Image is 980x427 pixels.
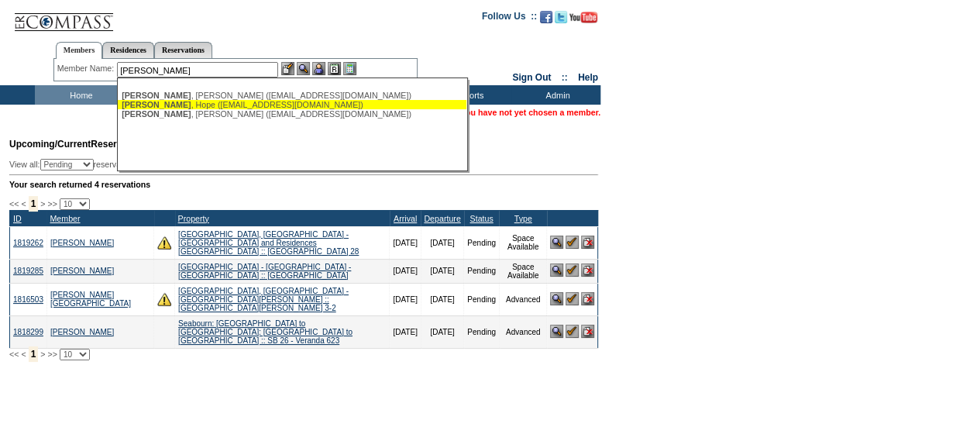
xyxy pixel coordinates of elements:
img: Confirm Reservation [566,325,579,338]
td: [DATE] [390,283,421,315]
a: Become our fan on Facebook [540,15,552,25]
span: >> [47,350,57,359]
a: Arrival [394,214,417,223]
a: [PERSON_NAME][GEOGRAPHIC_DATA] [50,291,131,308]
span: You have not yet chosen a member. [461,108,600,117]
div: View all: reservations owned by: [9,159,394,170]
a: Status [469,214,493,223]
span: > [40,350,45,359]
img: Confirm Reservation [566,236,579,249]
img: View Reservation [550,292,563,305]
a: [GEOGRAPHIC_DATA] - [GEOGRAPHIC_DATA] - [GEOGRAPHIC_DATA] :: [GEOGRAPHIC_DATA] [178,263,351,280]
a: 1819262 [13,239,43,247]
a: ID [13,214,22,223]
a: 1819285 [13,267,43,275]
td: Space Available [499,259,547,283]
a: Reservations [154,42,212,58]
td: Pending [464,283,500,315]
img: Cancel Reservation [581,236,594,249]
span: [PERSON_NAME] [122,100,191,109]
span: < [21,350,26,359]
td: Pending [464,226,500,259]
a: Sign Out [512,72,551,83]
a: 1818299 [13,328,43,336]
a: [GEOGRAPHIC_DATA], [GEOGRAPHIC_DATA] - [GEOGRAPHIC_DATA] and Residences [GEOGRAPHIC_DATA] :: [GEO... [178,230,359,256]
img: View [297,62,310,75]
span: << [9,199,19,208]
img: b_calculator.gif [343,62,356,75]
img: Become our fan on Facebook [540,11,552,23]
img: Cancel Reservation [581,292,594,305]
img: There are insufficient days and/or tokens to cover this reservation [157,292,171,306]
a: [PERSON_NAME] [50,239,114,247]
a: Member [50,214,80,223]
a: Departure [424,214,460,223]
img: View Reservation [550,236,563,249]
span: 1 [29,346,39,362]
div: Member Name: [57,62,117,75]
a: Members [56,42,103,59]
td: [DATE] [421,315,463,348]
a: [GEOGRAPHIC_DATA], [GEOGRAPHIC_DATA] - [GEOGRAPHIC_DATA][PERSON_NAME] :: [GEOGRAPHIC_DATA][PERSON... [178,287,349,312]
td: Follow Us :: [482,9,537,28]
a: [PERSON_NAME] [50,267,114,275]
span: Reservations [9,139,150,150]
a: Type [514,214,532,223]
td: Advanced [499,283,547,315]
td: Pending [464,315,500,348]
td: [DATE] [421,283,463,315]
img: Impersonate [312,62,325,75]
td: [DATE] [390,259,421,283]
img: There are insufficient days and/or tokens to cover this reservation [157,236,171,250]
span: :: [562,72,568,83]
td: [DATE] [390,315,421,348]
img: Reservations [328,62,341,75]
a: Follow us on Twitter [555,15,567,25]
a: 1816503 [13,295,43,304]
span: [PERSON_NAME] [122,109,191,119]
td: [DATE] [421,226,463,259]
a: Seabourn: [GEOGRAPHIC_DATA] to [GEOGRAPHIC_DATA]: [GEOGRAPHIC_DATA] to [GEOGRAPHIC_DATA] :: SB 26... [178,319,352,345]
div: , [PERSON_NAME] ([EMAIL_ADDRESS][DOMAIN_NAME]) [122,91,462,100]
span: [PERSON_NAME] [122,91,191,100]
span: 1 [29,196,39,212]
img: Confirm Reservation [566,263,579,277]
span: >> [47,199,57,208]
td: Advanced [499,315,547,348]
img: Cancel Reservation [581,325,594,338]
span: > [40,199,45,208]
a: Subscribe to our YouTube Channel [569,15,597,25]
span: Upcoming/Current [9,139,91,150]
img: View Reservation [550,263,563,277]
a: Property [178,214,209,223]
div: , [PERSON_NAME] ([EMAIL_ADDRESS][DOMAIN_NAME]) [122,109,462,119]
img: b_edit.gif [281,62,294,75]
td: Space Available [499,226,547,259]
a: Residences [102,42,154,58]
img: Follow us on Twitter [555,11,567,23]
td: [DATE] [390,226,421,259]
img: Subscribe to our YouTube Channel [569,12,597,23]
span: < [21,199,26,208]
img: View Reservation [550,325,563,338]
td: Admin [511,85,600,105]
img: Cancel Reservation [581,263,594,277]
a: Help [578,72,598,83]
span: << [9,350,19,359]
a: [PERSON_NAME] [50,328,114,336]
div: , Hope ([EMAIL_ADDRESS][DOMAIN_NAME]) [122,100,462,109]
div: Your search returned 4 reservations [9,180,598,189]
td: Home [35,85,124,105]
img: Confirm Reservation [566,292,579,305]
td: Pending [464,259,500,283]
td: [DATE] [421,259,463,283]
